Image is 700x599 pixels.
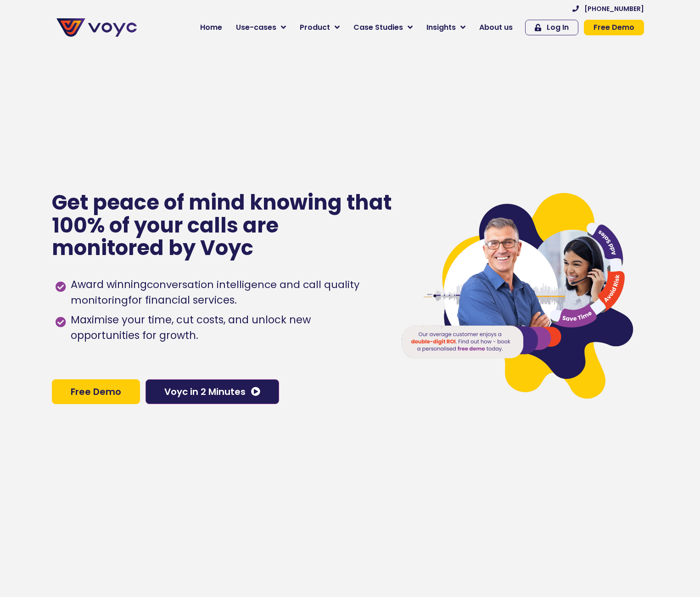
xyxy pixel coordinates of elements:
[52,379,140,404] a: Free Demo
[71,387,121,396] span: Free Demo
[594,24,634,31] span: Free Demo
[193,18,229,37] a: Home
[547,24,569,31] span: Log In
[584,6,644,12] span: [PHONE_NUMBER]
[426,22,456,33] span: Insights
[420,18,472,37] a: Insights
[164,387,246,396] span: Voyc in 2 Minutes
[146,379,279,404] a: Voyc in 2 Minutes
[56,18,137,37] img: voyc-full-logo
[236,22,276,33] span: Use-cases
[525,20,578,35] a: Log In
[300,22,330,33] span: Product
[584,20,644,35] a: Free Demo
[71,277,359,307] h1: conversation intelligence and call quality monitoring
[572,6,644,12] a: [PHONE_NUMBER]
[347,18,420,37] a: Case Studies
[68,312,382,344] span: Maximise your time, cut costs, and unlock new opportunities for growth.
[52,191,393,260] p: Get peace of mind knowing that 100% of your calls are monitored by Voyc
[200,22,222,33] span: Home
[229,18,293,37] a: Use-cases
[479,22,513,33] span: About us
[353,22,403,33] span: Case Studies
[68,277,382,308] span: Award winning for financial services.
[293,18,347,37] a: Product
[472,18,520,37] a: About us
